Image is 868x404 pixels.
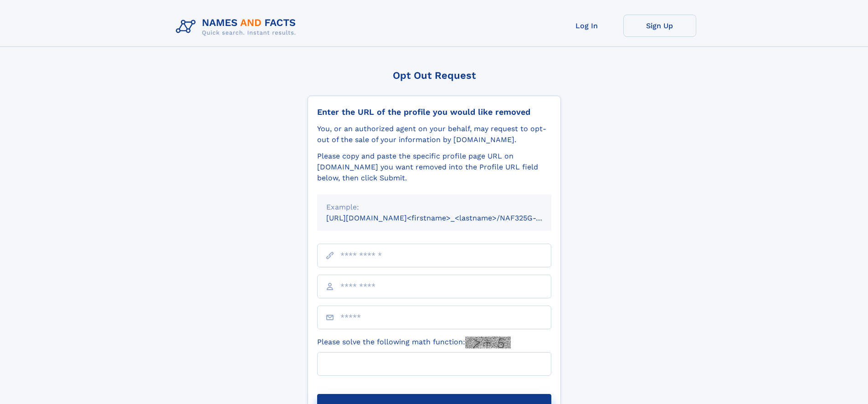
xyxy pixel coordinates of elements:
[317,123,551,145] div: You, or an authorized agent on your behalf, may request to opt-out of the sale of your informatio...
[326,214,569,222] small: [URL][DOMAIN_NAME]<firstname>_<lastname>/NAF325G-xxxxxxxx
[317,107,551,117] div: Enter the URL of the profile you would like removed
[308,70,561,81] div: Opt Out Request
[623,15,696,37] a: Sign Up
[317,337,511,348] label: Please solve the following math function:
[317,151,551,184] div: Please copy and paste the specific profile page URL on [DOMAIN_NAME] you want removed into the Pr...
[550,15,623,37] a: Log In
[326,202,542,213] div: Example:
[172,15,303,39] img: Logo Names and Facts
